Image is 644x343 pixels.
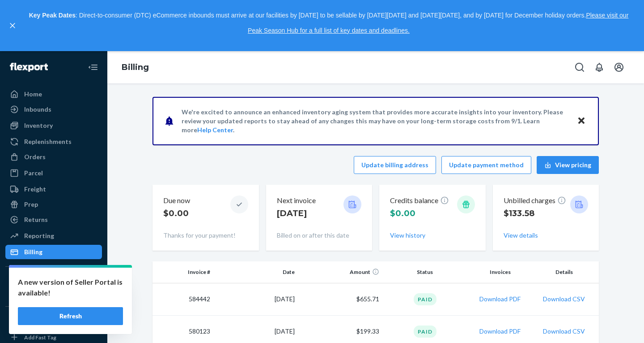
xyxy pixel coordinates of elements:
[5,166,102,180] a: Parcel
[533,261,599,283] th: Details
[414,326,436,338] div: Paid
[5,274,102,288] button: Integrations
[383,261,467,283] th: Status
[84,58,102,76] button: Close Navigation
[5,245,102,259] a: Billing
[467,261,533,283] th: Invoices
[8,21,17,30] button: close,
[5,182,102,196] a: Freight
[390,208,415,218] span: $0.00
[5,135,102,149] a: Replenishments
[24,152,46,161] div: Orders
[153,261,214,283] th: Invoice #
[5,102,102,117] a: Inbounds
[414,293,436,305] div: Paid
[5,314,102,328] button: Fast Tags
[24,137,72,146] div: Replenishments
[504,195,566,206] p: Unbilled charges
[24,105,51,114] div: Inbounds
[214,283,298,315] td: [DATE]
[248,12,628,34] a: Please visit our Peak Season Hub for a full list of key dates and deadlines.
[479,327,521,336] button: Download PDF
[441,156,531,174] button: Update payment method
[197,126,233,134] a: Help Center
[163,231,248,240] p: Thanks for your payment!
[390,231,425,240] button: View history
[163,208,190,219] p: $0.00
[5,229,102,243] a: Reporting
[163,195,190,206] p: Due now
[21,8,636,38] p: : Direct-to-consumer (DTC) eCommerce inbounds must arrive at our facilities by [DATE] to be sella...
[122,62,149,72] a: Billing
[504,208,566,219] p: $133.58
[5,332,102,343] a: Add Fast Tag
[543,327,585,336] button: Download CSV
[29,12,76,19] strong: Key Peak Dates
[390,195,449,206] p: Credits balance
[277,195,316,206] p: Next invoice
[24,215,48,224] div: Returns
[5,118,102,133] a: Inventory
[24,90,42,99] div: Home
[571,58,589,76] button: Open Search Box
[537,156,599,174] button: View pricing
[214,261,298,283] th: Date
[5,150,102,164] a: Orders
[114,55,156,81] ol: breadcrumbs
[354,156,436,174] button: Update billing address
[24,200,38,209] div: Prep
[10,63,48,72] img: Flexport logo
[153,283,214,315] td: 584442
[18,277,123,298] p: A new version of Seller Portal is available!
[18,307,123,325] button: Refresh
[277,208,316,219] p: [DATE]
[543,295,585,304] button: Download CSV
[5,292,102,303] a: Add Integration
[610,58,628,76] button: Open account menu
[5,213,102,227] a: Returns
[5,87,102,101] a: Home
[24,121,53,130] div: Inventory
[479,295,521,304] button: Download PDF
[24,247,42,256] div: Billing
[277,231,362,240] p: Billed on or after this date
[298,283,383,315] td: $655.71
[576,115,587,128] button: Close
[504,231,538,240] button: View details
[298,261,383,283] th: Amount
[5,197,102,212] a: Prep
[590,58,608,76] button: Open notifications
[24,169,43,178] div: Parcel
[24,334,56,341] div: Add Fast Tag
[24,185,46,194] div: Freight
[24,231,54,240] div: Reporting
[182,108,568,135] p: We're excited to announce an enhanced inventory aging system that provides more accurate insights...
